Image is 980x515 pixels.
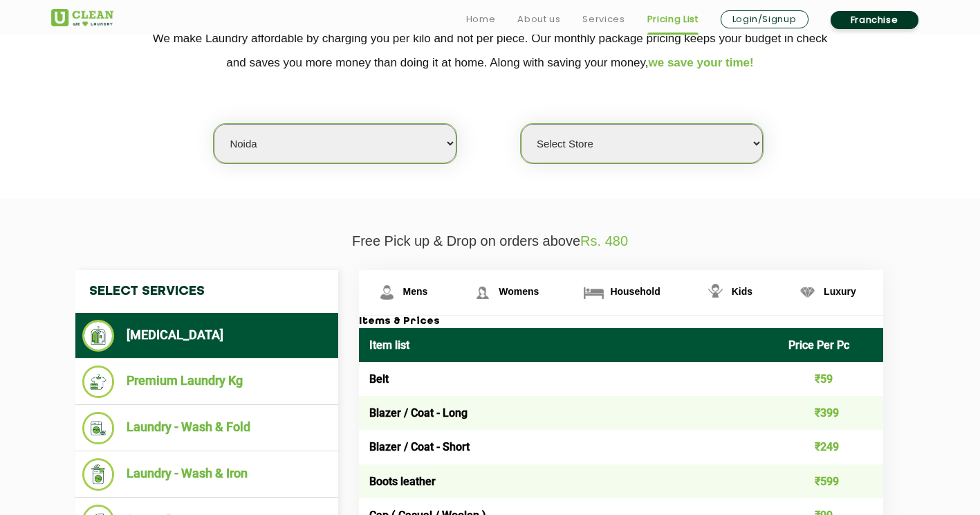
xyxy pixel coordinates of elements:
[499,286,539,297] span: Womens
[359,362,779,396] td: Belt
[82,412,331,444] li: Laundry - Wash & Fold
[831,11,918,29] a: Franchise
[359,316,883,328] h3: Items & Prices
[466,11,496,28] a: Home
[778,328,883,362] th: Price Per Pc
[82,458,331,491] li: Laundry - Wash & Iron
[582,280,606,305] img: Household
[721,10,808,28] a: Login/Signup
[824,286,856,297] span: Luxury
[470,280,494,305] img: Womens
[359,328,779,362] th: Item list
[82,458,115,491] img: Laundry - Wash & Iron
[51,9,113,26] img: UClean Laundry and Dry Cleaning
[582,11,625,28] a: Services
[82,365,115,398] img: Premium Laundry Kg
[359,396,779,430] td: Blazer / Coat - Long
[82,412,115,444] img: Laundry - Wash & Fold
[82,365,331,398] li: Premium Laundry Kg
[795,280,820,305] img: Luxury
[51,26,930,75] p: We make Laundry affordable by charging you per kilo and not per piece. Our monthly package pricin...
[778,464,883,498] td: ₹599
[375,280,399,305] img: Mens
[610,286,660,297] span: Household
[778,430,883,464] td: ₹249
[649,56,754,69] span: we save your time!
[778,396,883,430] td: ₹399
[580,233,628,249] span: Rs. 480
[517,11,560,28] a: About us
[647,11,699,28] a: Pricing List
[732,286,752,297] span: Kids
[359,430,779,464] td: Blazer / Coat - Short
[75,270,338,313] h4: Select Services
[51,233,930,249] p: Free Pick up & Drop on orders above
[778,362,883,396] td: ₹59
[403,286,428,297] span: Mens
[703,280,728,305] img: Kids
[359,464,779,498] td: Boots leather
[82,320,115,352] img: Dry Cleaning
[82,320,331,352] li: [MEDICAL_DATA]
